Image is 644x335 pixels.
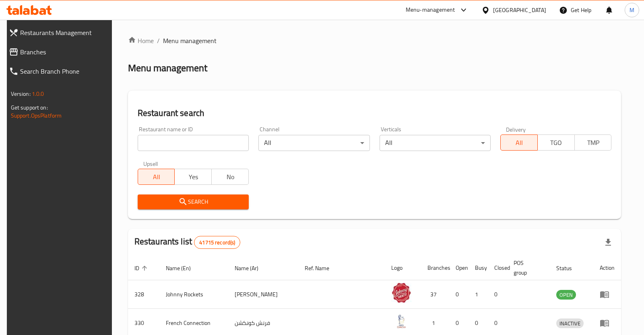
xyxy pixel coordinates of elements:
[157,36,160,45] li: /
[138,135,249,151] input: Search for restaurant name or ID..
[141,171,172,183] span: All
[556,290,576,300] span: OPEN
[11,89,31,99] span: Version:
[163,36,217,45] span: Menu management
[506,126,526,132] label: Delivery
[391,311,411,331] img: French Connection
[493,6,546,14] div: [GEOGRAPHIC_DATA]
[421,280,449,309] td: 37
[128,36,621,45] nav: breadcrumb
[174,169,212,185] button: Yes
[421,256,449,280] th: Branches
[166,263,201,273] span: Name (En)
[128,280,159,309] td: 328
[600,290,615,299] div: Menu
[128,36,154,45] a: Home
[391,283,411,303] img: Johnny Rockets
[380,135,491,151] div: All
[556,290,576,300] div: OPEN
[144,197,242,207] span: Search
[138,169,175,185] button: All
[514,258,541,277] span: POS group
[138,107,612,119] h2: Restaurant search
[556,263,582,273] span: Status
[215,171,246,183] span: No
[20,66,108,76] span: Search Branch Phone
[556,318,584,328] div: INACTIVE
[258,135,369,151] div: All
[2,62,114,81] a: Search Branch Phone
[20,28,108,37] span: Restaurants Management
[228,280,298,309] td: [PERSON_NAME]
[235,263,269,273] span: Name (Ar)
[500,134,538,151] button: All
[11,102,48,113] span: Get support on:
[578,137,609,149] span: TMP
[134,236,241,249] h2: Restaurants list
[2,23,114,42] a: Restaurants Management
[449,256,469,280] th: Open
[2,42,114,62] a: Branches
[194,236,240,249] div: Total records count
[138,194,249,209] button: Search
[574,134,612,151] button: TMP
[541,137,572,149] span: TGO
[469,280,488,309] td: 1
[11,110,62,121] a: Support.OpsPlatform
[211,169,249,185] button: No
[305,263,340,273] span: Ref. Name
[488,280,507,309] td: 0
[134,263,150,273] span: ID
[488,256,507,280] th: Closed
[599,233,618,252] div: Export file
[194,239,240,246] span: 41715 record(s)
[600,318,615,328] div: Menu
[178,171,208,183] span: Yes
[556,319,584,328] span: INACTIVE
[406,5,455,15] div: Menu-management
[537,134,575,151] button: TGO
[32,89,44,99] span: 1.0.0
[630,6,634,14] span: M
[469,256,488,280] th: Busy
[128,62,207,74] h2: Menu management
[20,47,108,57] span: Branches
[593,256,621,280] th: Action
[143,161,158,166] label: Upsell
[385,256,421,280] th: Logo
[449,280,469,309] td: 0
[159,280,229,309] td: Johnny Rockets
[504,137,535,149] span: All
